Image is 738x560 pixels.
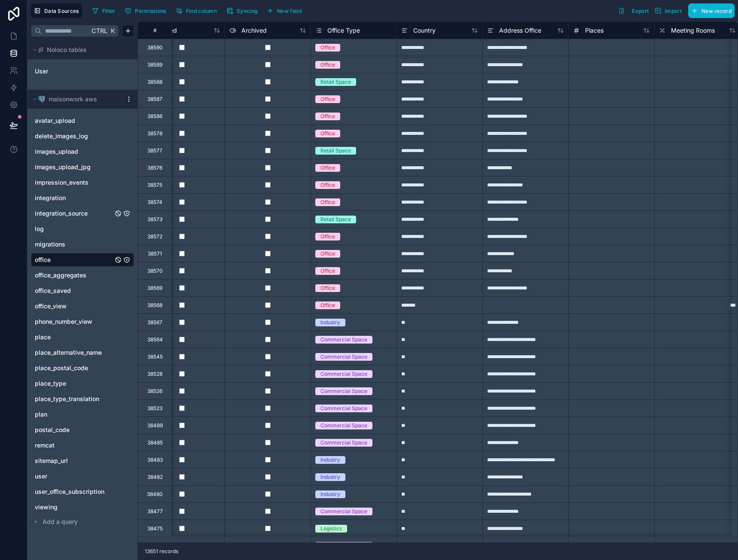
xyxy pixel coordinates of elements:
button: Filter [89,4,119,17]
span: remcat [35,441,55,450]
div: Industry [320,456,340,464]
span: Data Sources [44,8,79,14]
span: Add a query [43,517,78,526]
div: Office [320,61,335,69]
button: New field [264,4,305,17]
a: migrations [35,240,113,249]
div: Office [320,233,335,240]
div: migrations [31,237,134,251]
span: Meeting Rooms [671,26,715,35]
button: Permissions [122,4,169,17]
div: Office [320,250,335,258]
span: postal_code [35,426,70,434]
div: 38545 [147,353,163,360]
div: 38475 [147,525,163,532]
div: Office [320,113,335,120]
div: 38589 [147,61,162,68]
div: 38526 [147,388,162,395]
div: integration_source [31,207,134,220]
div: office_view [31,299,134,313]
span: Syncing [237,8,257,14]
div: 38483 [147,457,163,463]
span: sitemap_url [35,457,68,465]
div: integration [31,191,134,205]
div: 38572 [147,233,162,240]
a: plan [35,410,113,419]
div: Commercial Space [320,405,367,412]
span: 13651 records [145,548,178,555]
a: remcat [35,441,113,450]
div: place_alternative_name [31,346,134,359]
div: 38477 [147,508,163,515]
span: viewing [35,503,58,511]
a: New record [685,3,735,18]
div: Office [320,284,335,292]
a: integration [35,194,113,202]
span: Ctrl [91,25,108,36]
div: Commercial Space [320,439,367,447]
div: 38571 [148,250,162,257]
span: integration_source [35,209,88,218]
span: office [35,256,51,264]
span: plan [35,410,47,419]
div: 38485 [147,439,163,446]
div: 38569 [147,285,162,292]
span: impression_events [35,178,88,187]
div: 38574 [147,199,162,206]
div: sitemap_url [31,454,134,468]
div: Industry [320,473,340,481]
div: Office [320,198,335,206]
span: integration [35,194,66,202]
a: integration_source [35,209,113,218]
div: Commercial Space [320,353,367,361]
div: postal_code [31,423,134,437]
div: images_upload [31,145,134,158]
a: office_view [35,302,113,310]
div: 38568 [147,302,162,309]
span: delete_images_log [35,132,88,140]
div: Logistics [320,525,342,533]
div: place_type [31,377,134,390]
span: Country [413,26,436,35]
div: Commercial Space [320,387,367,395]
span: Find column [186,8,217,14]
span: phone_number_view [35,317,92,326]
div: Commercial Space [320,422,367,429]
div: user [31,469,134,483]
a: Syncing [223,4,264,17]
div: 38480 [147,491,163,498]
div: avatar_upload [31,114,134,128]
div: user_office_subscription [31,485,134,499]
a: place_type [35,379,113,388]
div: 38472 [147,542,163,549]
a: impression_events [35,178,113,187]
a: images_upload_jpg [35,163,113,171]
div: 38528 [147,371,162,377]
a: avatar_upload [35,116,113,125]
div: remcat [31,438,134,452]
div: plan [31,408,134,421]
a: place_alternative_name [35,348,113,357]
img: Postgres logo [38,96,45,103]
div: Commercial Space [320,336,367,344]
button: Add a query [31,516,134,528]
div: images_upload_jpg [31,160,134,174]
div: 38489 [147,422,163,429]
span: place [35,333,51,341]
span: log [35,225,44,233]
span: place_type [35,379,66,388]
span: place_postal_code [35,364,88,372]
a: phone_number_view [35,317,113,326]
span: images_upload [35,147,78,156]
a: office_saved [35,286,113,295]
a: place_postal_code [35,364,113,372]
a: sitemap_url [35,457,113,465]
div: Office [320,164,335,172]
div: Commercial Space [320,370,367,378]
span: User [35,67,48,76]
span: user [35,472,47,481]
button: Data Sources [31,3,82,18]
button: Syncing [223,4,260,17]
div: 38578 [147,130,162,137]
a: postal_code [35,426,113,434]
